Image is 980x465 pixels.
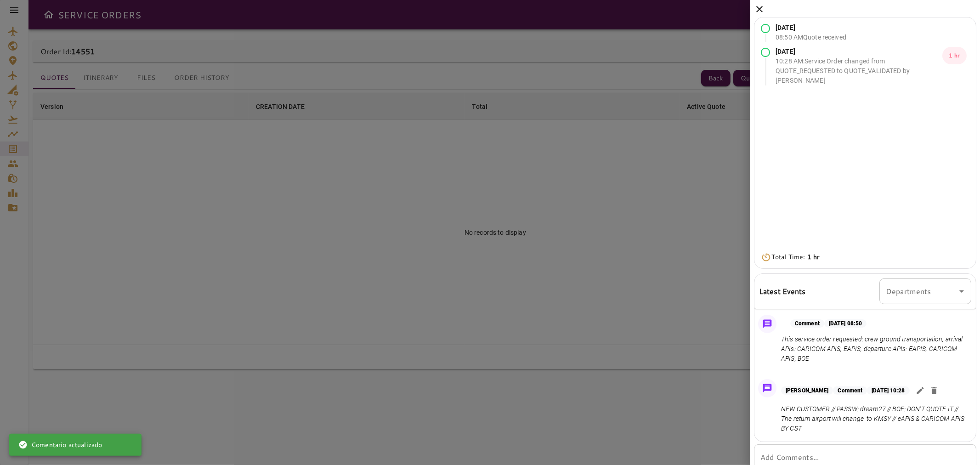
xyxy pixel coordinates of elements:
[761,382,774,395] img: Message Icon
[824,319,867,328] p: [DATE] 08:50
[776,47,942,57] p: [DATE]
[761,253,771,262] img: Timer Icon
[771,252,819,262] p: Total Time:
[761,318,774,330] img: Message Icon
[776,57,942,85] p: 10:28 AM : Service Order changed from QUOTE_REQUESTED to QUOTE_VALIDATED by [PERSON_NAME]
[955,285,968,298] button: Open
[807,252,820,261] b: 1 hr
[867,386,909,395] p: [DATE] 10:28
[942,47,967,64] p: 1 hr
[18,437,102,453] div: Comentario actualizado
[759,285,806,297] h6: Latest Events
[790,319,824,328] p: Comment
[776,33,846,42] p: 08:50 AM Quote received
[781,335,968,363] p: This service order requested: crew ground transportation, arrival APIs: CARICOM APIS, EAPIS, depa...
[781,386,833,395] p: [PERSON_NAME]
[781,404,968,433] p: NEW CUSTOMER // PASSW: dream27 // BOE: DON'T QUOTE IT // The return airport will change to KMSY /...
[833,386,867,395] p: Comment
[776,23,846,33] p: [DATE]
